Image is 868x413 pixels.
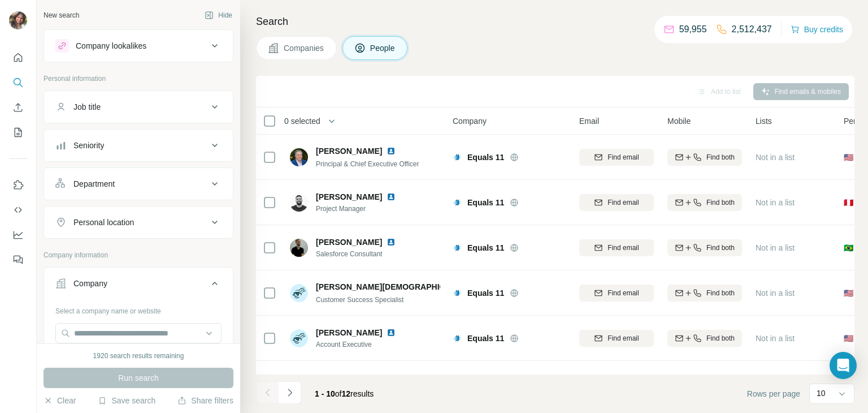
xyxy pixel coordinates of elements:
[453,115,487,127] span: Company
[316,236,382,248] span: [PERSON_NAME]
[830,352,857,379] div: Open Intercom Messenger
[607,333,639,343] span: Find email
[756,289,795,298] span: Not in a list
[290,375,308,393] img: Avatar
[197,7,240,24] button: Hide
[73,278,107,289] div: Company
[817,388,826,399] p: 10
[747,388,800,399] span: Rows per page
[706,288,735,298] span: Find both
[44,74,233,84] p: Personal information
[844,333,853,344] span: 🇺🇸
[316,281,473,292] span: [PERSON_NAME][DEMOGRAPHIC_DATA]
[98,395,155,406] button: Save search
[579,239,654,256] button: Find email
[387,147,396,156] img: LinkedIn logo
[284,115,320,127] span: 0 selected
[607,288,639,298] span: Find email
[579,285,654,302] button: Find email
[290,284,308,302] img: Avatar
[316,339,409,350] span: Account Executive
[667,115,691,127] span: Mobile
[9,122,27,143] button: My lists
[284,42,325,54] span: Companies
[453,334,462,343] img: Logo of Equals 11
[93,351,184,361] div: 1920 search results remaining
[667,285,742,302] button: Find both
[9,249,27,270] button: Feedback
[315,389,374,398] span: results
[44,132,233,159] button: Seniority
[706,243,735,253] span: Find both
[467,287,504,299] span: Equals 11
[335,389,342,398] span: of
[667,330,742,347] button: Find both
[467,242,504,253] span: Equals 11
[387,328,396,337] img: LinkedIn logo
[9,72,27,93] button: Search
[73,140,104,151] div: Seniority
[76,40,146,51] div: Company lookalikes
[387,238,396,247] img: LinkedIn logo
[579,149,654,166] button: Find email
[732,23,772,36] p: 2,512,437
[316,372,382,384] span: [PERSON_NAME]
[756,243,795,252] span: Not in a list
[316,145,382,157] span: [PERSON_NAME]
[290,193,308,212] img: Avatar
[607,243,639,253] span: Find email
[453,289,462,298] img: Logo of Equals 11
[756,153,795,162] span: Not in a list
[44,10,79,20] div: New search
[607,197,639,208] span: Find email
[756,334,795,343] span: Not in a list
[579,115,599,127] span: Email
[706,197,735,208] span: Find both
[706,333,735,343] span: Find both
[844,152,853,163] span: 🇺🇸
[316,160,419,168] span: Principal & Chief Executive Officer
[316,249,409,259] span: Salesforce Consultant
[73,178,115,190] div: Department
[467,333,504,344] span: Equals 11
[316,204,409,214] span: Project Manager
[279,381,301,404] button: Navigate to next page
[44,93,233,121] button: Job title
[9,175,27,195] button: Use Surfe on LinkedIn
[290,239,308,257] img: Avatar
[44,209,233,236] button: Personal location
[667,149,742,166] button: Find both
[756,115,772,127] span: Lists
[9,225,27,245] button: Dashboard
[44,270,233,302] button: Company
[467,197,504,208] span: Equals 11
[579,194,654,211] button: Find email
[9,97,27,118] button: Enrich CSV
[177,395,233,406] button: Share filters
[387,192,396,201] img: LinkedIn logo
[44,250,233,260] p: Company information
[579,330,654,347] button: Find email
[370,42,396,54] span: People
[73,217,134,228] div: Personal location
[453,198,462,207] img: Logo of Equals 11
[316,327,382,338] span: [PERSON_NAME]
[342,389,351,398] span: 12
[316,296,403,304] span: Customer Success Specialist
[791,21,843,37] button: Buy credits
[844,287,853,299] span: 🇺🇸
[844,242,853,253] span: 🇧🇷
[9,200,27,220] button: Use Surfe API
[44,32,233,59] button: Company lookalikes
[290,329,308,347] img: Avatar
[256,14,854,29] h4: Search
[706,152,735,162] span: Find both
[387,373,396,382] img: LinkedIn logo
[667,194,742,211] button: Find both
[467,152,504,163] span: Equals 11
[453,243,462,252] img: Logo of Equals 11
[667,239,742,256] button: Find both
[844,197,853,208] span: 🇵🇪
[73,101,101,113] div: Job title
[9,48,27,68] button: Quick start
